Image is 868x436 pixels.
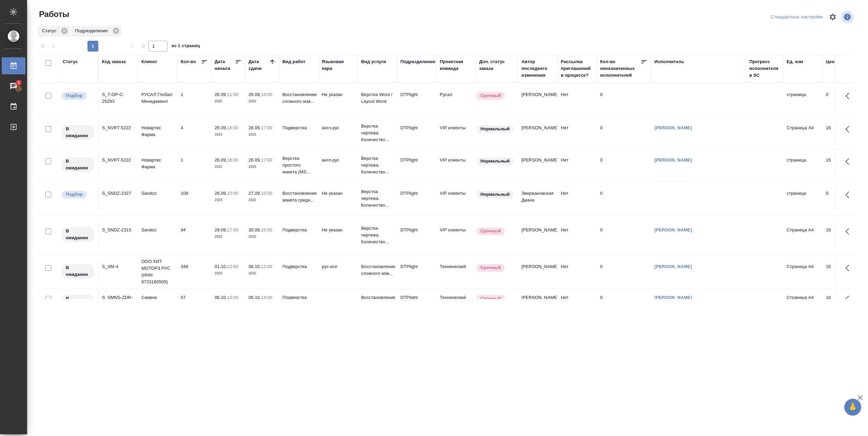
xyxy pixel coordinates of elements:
div: Можно подбирать исполнителей [61,91,95,100]
p: 06.10, [249,295,261,300]
td: [PERSON_NAME] [518,88,557,112]
td: 348 [177,260,211,284]
p: 2025 [215,98,242,105]
p: 11:00 [227,92,238,97]
p: 26.09, [249,92,261,97]
div: S_T-OP-C-25293 [102,91,135,105]
div: S_SNDZ-2327 [102,190,135,197]
td: рус-исп [318,260,358,284]
p: Сименс Здравоохранение [141,294,174,308]
td: 57 [177,291,211,315]
td: 0 [597,153,651,177]
td: [PERSON_NAME] [518,153,557,177]
p: В ожидании [66,158,90,171]
div: Проектная команда [440,58,472,72]
p: Новартис Фарма [141,125,174,138]
p: Верстка чертежа. Количество... [361,155,394,175]
div: Кол-во [181,58,196,65]
div: Можно подбирать исполнителей [61,190,95,199]
div: Языковая пара [322,58,354,72]
td: Русал [436,88,476,112]
p: 2025 [249,233,276,240]
div: Рассылка приглашений в процессе? [561,58,593,79]
a: [PERSON_NAME] [654,295,692,300]
p: 29.09, [215,227,227,232]
p: Восстановление макета средн... [282,190,315,204]
span: из 1 страниц [172,42,200,52]
p: Подверстка [282,294,315,301]
td: VIP клиенты [436,153,476,177]
p: Новартис Фарма [141,157,174,170]
p: 14:00 [261,295,272,300]
p: В ожидании [66,264,90,278]
td: 0 [823,187,856,210]
div: Прогресс исполнителя в SC [749,58,780,79]
p: Подверстка [282,125,315,131]
button: 🙏 [844,399,861,416]
div: Исполнитель назначен, приступать к работе пока рано [61,157,95,173]
td: DTPlight [397,153,436,177]
td: 16 [823,153,856,177]
div: Исполнитель [654,58,684,65]
div: Исполнитель назначен, приступать к работе пока рано [61,263,95,279]
td: Нет [557,260,597,284]
td: Нет [557,121,597,145]
td: англ-рус [318,121,358,145]
p: Верстка чертежа. Количество... [361,225,394,245]
div: Код заказа [102,58,126,65]
td: DTPlight [397,223,436,247]
td: Не указан [318,88,358,112]
p: Срочный [480,295,501,302]
p: Нормальный [480,191,510,198]
a: [PERSON_NAME] [654,264,692,269]
td: Нет [557,88,597,112]
div: Дата начала [215,58,235,72]
div: S_NVRT-5222 [102,125,135,131]
td: 16 [823,121,856,145]
div: Вид услуги [361,58,386,65]
p: 17:00 [261,157,272,163]
p: 2025 [249,270,276,277]
p: 2025 [215,164,242,170]
div: S_SMNS-ZDR-79 [102,294,135,308]
td: Страница А4 [783,260,823,284]
p: 15:00 [261,227,272,232]
td: DTPlight [397,260,436,284]
span: Работы [37,9,69,20]
td: 16 [823,260,856,284]
button: Здесь прячутся важные кнопки [841,153,857,170]
p: Верстка чертежа. Количество... [361,188,394,209]
p: 10:00 [261,191,272,196]
td: [PERSON_NAME] [518,121,557,145]
span: Настроить таблицу [825,9,841,25]
td: DTPlight [397,88,436,112]
div: Клиент [141,58,157,65]
p: Подбор [66,92,83,99]
p: 2025 [215,233,242,240]
p: Срочный [480,264,501,271]
span: Посмотреть информацию [841,11,855,23]
p: В ожидании [66,295,90,309]
p: 06.10, [249,264,261,269]
div: Подразделение [71,26,121,37]
a: [PERSON_NAME] [654,125,692,130]
p: 26.09, [215,125,227,130]
div: Автор последнего изменения [521,58,554,79]
div: Подразделение [400,58,435,65]
p: Sandoz [141,190,174,197]
td: 109 [177,187,211,210]
p: 10:00 [227,191,238,196]
div: S_SNDZ-2315 [102,227,135,233]
p: 2025 [215,270,242,277]
p: Подразделение [75,27,110,34]
td: Нет [557,223,597,247]
td: VIP клиенты [436,223,476,247]
td: Нет [557,187,597,210]
p: В ожидании [66,126,90,139]
td: [PERSON_NAME] [518,260,557,284]
td: Страница А4 [783,121,823,145]
td: страница [783,88,823,112]
button: Здесь прячутся важные кнопки [841,88,857,104]
td: Страница А4 [783,291,823,315]
p: 2025 [215,131,242,138]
